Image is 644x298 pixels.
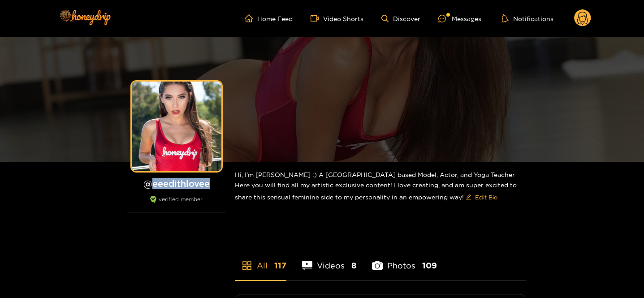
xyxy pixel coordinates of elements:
[245,14,257,22] span: home
[351,260,356,271] span: 8
[438,13,481,24] div: Messages
[274,260,286,271] span: 117
[311,14,323,22] span: video-camera
[235,240,286,280] li: All
[499,14,556,23] button: Notifications
[302,240,357,280] li: Videos
[235,162,526,212] div: Hi, I’m [PERSON_NAME] :) A [GEOGRAPHIC_DATA] based Model, Actor, and Yoga Teacher Here you will f...
[245,14,293,22] a: Home Feed
[381,15,420,22] a: Discover
[466,194,471,201] span: edit
[311,14,363,22] a: Video Shorts
[475,193,497,202] span: Edit Bio
[422,260,437,271] span: 109
[372,240,437,280] li: Photos
[127,178,226,189] h1: @ eeedithlovee
[464,190,499,204] button: editEdit Bio
[127,196,226,212] div: verified member
[242,260,252,271] span: appstore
